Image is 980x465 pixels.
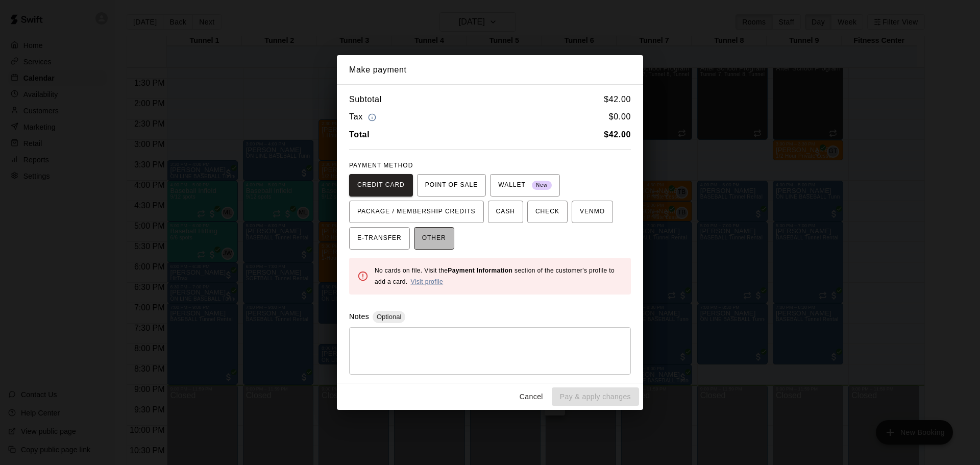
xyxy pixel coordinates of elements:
span: VENMO [580,204,605,220]
span: OTHER [422,230,446,247]
h6: Tax [349,110,379,124]
button: Cancel [515,387,548,406]
span: No cards on file. Visit the section of the customer's profile to add a card. [375,267,615,285]
a: Visit profile [410,278,443,285]
span: WALLET [498,177,552,193]
button: CREDIT CARD [349,174,413,197]
label: Notes [349,312,369,321]
button: E-TRANSFER [349,227,410,250]
span: Optional [373,313,405,321]
button: VENMO [572,201,613,223]
button: POINT OF SALE [417,174,486,197]
h6: $ 0.00 [609,110,631,124]
b: Payment Information [448,267,512,274]
span: CASH [496,204,515,220]
span: E-TRANSFER [357,230,402,247]
span: CREDIT CARD [357,177,405,193]
button: PACKAGE / MEMBERSHIP CREDITS [349,201,484,223]
span: POINT OF SALE [425,177,478,193]
button: CASH [488,201,523,223]
button: OTHER [414,227,454,250]
b: $ 42.00 [604,130,631,139]
button: CHECK [527,201,568,223]
span: PACKAGE / MEMBERSHIP CREDITS [357,204,476,220]
span: New [532,179,552,192]
b: Total [349,130,370,139]
button: WALLET New [490,174,560,197]
span: PAYMENT METHOD [349,162,413,169]
span: CHECK [535,204,559,220]
h6: $ 42.00 [604,93,631,106]
h6: Subtotal [349,93,382,106]
h2: Make payment [337,55,643,85]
